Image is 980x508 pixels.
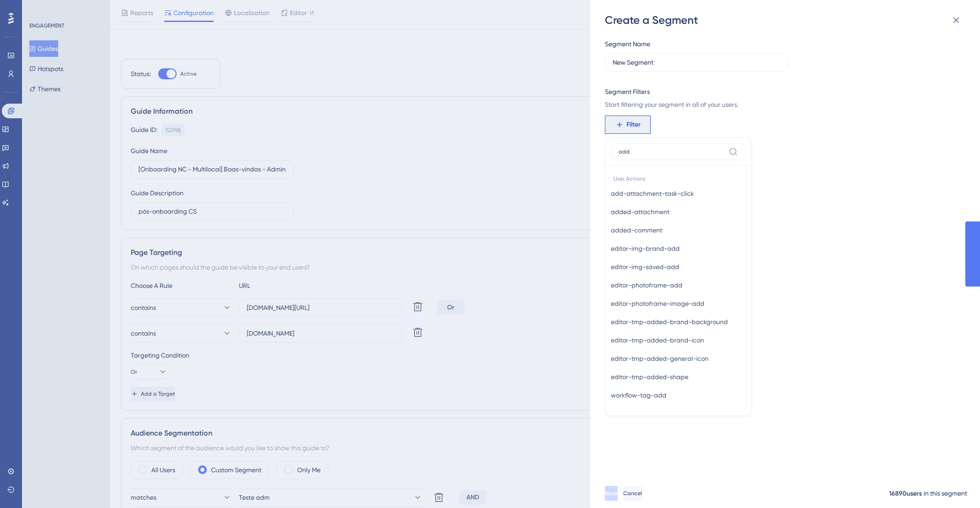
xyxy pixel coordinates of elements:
[611,386,746,404] button: workflow-tag-add
[941,472,969,499] iframe: UserGuiding AI Assistant Launcher
[611,203,746,221] button: added-attachment
[623,490,642,497] span: Cancel
[611,221,746,239] button: added-comment
[626,119,641,130] span: Filter
[611,188,694,199] span: add-attachment-task-click
[611,276,746,294] button: editor-photoframe-add
[611,298,704,309] span: editor-photoframe-image-add
[605,486,618,501] button: Save
[611,390,666,401] span: workflow-tag-add
[611,349,746,368] button: editor-tmp-added-general-icon
[611,335,704,346] span: editor-tmp-added-brand-icon
[611,313,746,331] button: editor-tmp-added-brand-background
[605,116,651,134] button: Filter
[605,39,650,50] div: Segment Name
[613,57,781,67] input: Segment Name
[611,331,746,349] button: editor-tmp-added-brand-icon
[619,148,725,155] input: Type the value
[611,171,746,184] span: User Actions
[605,86,650,97] div: Segment Filters
[623,486,642,501] button: Cancel
[605,99,960,110] span: Start filtering your segment in all of your users.
[611,371,688,382] span: editor-tmp-added-shape
[611,206,670,217] span: added-attachment
[605,13,967,28] div: Create a Segment
[611,239,746,258] button: editor-img-brand-add
[611,353,709,364] span: editor-tmp-added-general-icon
[611,294,746,313] button: editor-photoframe-image-add
[889,488,922,499] div: 16890 users
[611,184,746,203] button: add-attachment-task-click
[611,243,680,254] span: editor-img-brand-add
[611,280,682,291] span: editor-photoframe-add
[611,316,728,327] span: editor-tmp-added-brand-background
[611,368,746,386] button: editor-tmp-added-shape
[611,258,746,276] button: editor-img-saved-add
[924,488,967,499] div: in this segment
[611,261,679,272] span: editor-img-saved-add
[611,225,662,236] span: added-comment
[605,490,618,497] span: Save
